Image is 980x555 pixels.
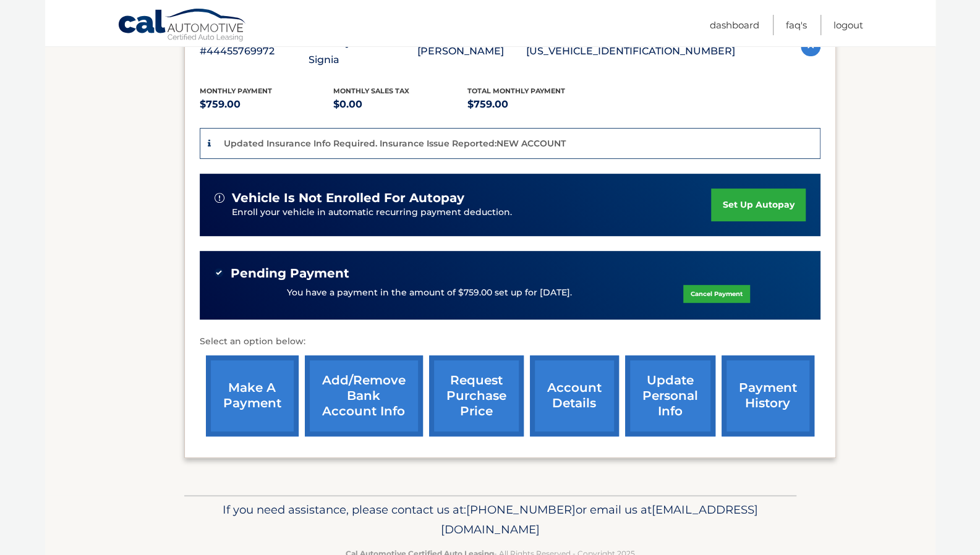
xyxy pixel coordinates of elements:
span: Pending Payment [231,266,349,281]
a: FAQ's [786,15,807,35]
span: Monthly Payment [200,87,272,95]
span: vehicle is not enrolled for autopay [232,190,464,206]
a: make a payment [206,355,299,436]
p: 2025 Toyota Crown Signia [309,34,417,69]
p: #44455769972 [200,43,309,60]
p: If you need assistance, please contact us at: or email us at [192,500,788,540]
span: Monthly sales Tax [333,87,409,95]
img: alert-white.svg [215,193,224,203]
p: $0.00 [333,96,467,113]
a: request purchase price [429,355,524,436]
a: Logout [833,15,863,35]
a: update personal info [625,355,715,436]
a: Cancel Payment [683,285,750,303]
p: $759.00 [467,96,602,113]
span: [PHONE_NUMBER] [466,502,576,517]
a: account details [530,355,619,436]
p: You have a payment in the amount of $759.00 set up for [DATE]. [287,286,572,300]
a: payment history [722,355,814,436]
p: Select an option below: [200,334,820,349]
p: [PERSON_NAME] [417,43,526,60]
p: $759.00 [200,96,334,113]
a: set up autopay [711,189,805,221]
p: [US_VEHICLE_IDENTIFICATION_NUMBER] [526,43,735,60]
a: Add/Remove bank account info [305,355,423,436]
p: Updated Insurance Info Required. Insurance Issue Reported:NEW ACCOUNT [224,138,566,149]
img: check-green.svg [215,268,223,277]
p: Enroll your vehicle in automatic recurring payment deduction. [232,206,712,219]
a: Cal Automotive [117,8,247,44]
a: Dashboard [710,15,759,35]
span: Total Monthly Payment [467,87,565,95]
